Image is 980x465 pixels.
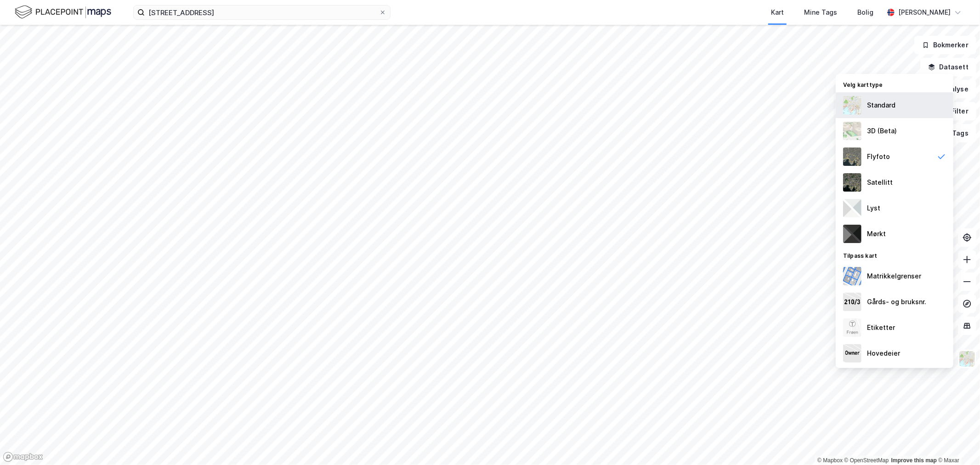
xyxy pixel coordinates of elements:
div: Tilpass kart [836,247,953,263]
img: Z [843,318,861,337]
div: Matrikkelgrenser [867,271,921,282]
iframe: Chat Widget [934,421,980,465]
a: Improve this map [891,457,937,464]
img: Z [843,147,861,166]
img: cadastreKeys.547ab17ec502f5a4ef2b.jpeg [843,293,861,311]
img: luj3wr1y2y3+OchiMxRmMxRlscgabnMEmZ7DJGWxyBpucwSZnsMkZbHIGm5zBJmewyRlscgabnMEmZ7DJGWxyBpucwSZnsMkZ... [843,199,861,217]
div: Satellitt [867,177,893,188]
img: majorOwner.b5e170eddb5c04bfeeff.jpeg [843,344,861,363]
div: [PERSON_NAME] [898,7,951,18]
a: Mapbox [817,457,843,464]
div: Velg karttype [836,76,953,92]
button: Filter [932,102,976,120]
div: Bolig [857,7,873,18]
img: Z [958,350,976,368]
div: Flyfoto [867,151,890,162]
button: Bokmerker [914,36,976,54]
div: Lyst [867,203,880,214]
button: Datasett [920,58,976,76]
img: Z [843,96,861,114]
img: Z [843,122,861,140]
div: Kontrollprogram for chat [934,421,980,465]
a: Mapbox homepage [3,452,43,462]
div: Standard [867,100,895,111]
div: Etiketter [867,322,895,333]
div: Gårds- og bruksnr. [867,296,926,307]
div: Hovedeier [867,348,900,359]
div: Mine Tags [804,7,837,18]
div: Mørkt [867,228,886,239]
a: OpenStreetMap [844,457,889,464]
input: Søk på adresse, matrikkel, gårdeiere, leietakere eller personer [145,6,379,19]
img: logo.f888ab2527a4732fd821a326f86c7f29.svg [15,4,111,20]
img: cadastreBorders.cfe08de4b5ddd52a10de.jpeg [843,267,861,285]
img: nCdM7BzjoCAAAAAElFTkSuQmCC [843,225,861,243]
img: 9k= [843,173,861,192]
button: Tags [934,124,976,142]
div: 3D (Beta) [867,125,897,136]
div: Kart [771,7,784,18]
